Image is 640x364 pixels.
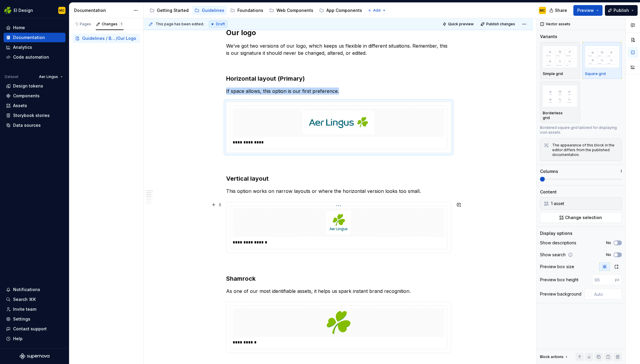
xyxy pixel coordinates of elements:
p: We’ve got two versions of our logo, which keeps us flexible in different situations. Remember, th... [226,42,451,57]
div: Display options [540,230,572,236]
a: Components [4,91,65,101]
div: Columns [540,168,558,174]
a: Documentation [4,33,65,42]
div: Search ⌘K [13,296,36,302]
img: 56b5df98-d96d-4d7e-807c-0afdf3bdaefa.png [4,7,11,14]
svg: Supernova Logo [20,353,49,359]
div: Invite team [13,306,36,312]
div: Variants [540,34,557,40]
span: Add [373,8,381,13]
label: No [606,240,611,245]
div: Page tree [147,4,364,16]
img: placeholder [585,46,619,68]
span: Publish [614,7,629,13]
div: App Components [326,7,362,13]
img: placeholder [543,85,577,107]
button: Publish changes [479,20,518,28]
div: Bordered square grid tailored for displaying icon assets. [540,125,622,135]
div: Dataset [5,74,18,79]
button: Notifications [4,285,65,294]
a: Invite team [4,304,65,314]
input: Auto [592,289,622,299]
a: Guidelines [192,6,227,15]
p: Simple grid [543,71,563,76]
div: Home [13,25,25,31]
p: Square grid [585,71,606,76]
span: Change selection [565,215,602,221]
div: Contact support [13,326,47,332]
p: px [615,277,619,282]
div: Components [13,93,40,99]
a: Home [4,23,65,32]
div: Pages [74,22,91,26]
div: Help [13,336,23,342]
div: MC [540,8,545,13]
a: Settings [4,314,65,324]
h2: Our logo [226,28,451,38]
div: Preview background [540,291,581,297]
button: Publish [605,5,638,16]
div: Foundations [237,7,263,13]
button: Add [366,6,388,15]
span: Draft [216,22,225,26]
button: Help [4,334,65,343]
div: Web Components [276,7,313,13]
button: EI DesignMC [1,4,68,17]
div: Settings [13,316,30,322]
div: Storybook stories [13,113,50,118]
div: MC [59,8,65,13]
div: Preview box size [540,264,574,270]
button: Preview [573,5,603,16]
div: Block actions [540,353,569,361]
div: Documentation [13,35,45,40]
button: Quick preview [441,20,476,28]
a: Foundations [228,6,266,15]
button: placeholderSquare grid [582,42,622,79]
a: App Components [317,6,364,15]
input: 96 [592,274,615,285]
span: This page has been edited. [156,22,204,26]
h3: Vertical layout [226,174,451,183]
div: Changes [102,22,123,26]
div: Getting Started [157,7,189,13]
span: Quick preview [448,22,474,26]
div: Assets [13,103,27,109]
button: placeholderBorderless grid [540,81,580,123]
a: Design tokens [4,81,65,91]
div: 1 asset [551,201,620,207]
div: Show search [540,252,566,258]
p: As one of our most identifiable assets, it helps us spark instant brand recognition. [226,288,451,295]
label: No [606,252,611,257]
span: Preview [577,7,594,13]
div: EI Design [14,7,33,13]
div: Notifications [13,287,40,293]
h3: Horizontal layout (Primary) [226,74,451,83]
button: placeholderSimple grid [540,42,580,79]
a: Code automation [4,52,65,62]
img: placeholder [543,46,577,68]
div: Data sources [13,122,41,128]
h3: Shamrock [226,274,451,283]
p: This option works on narrow layouts or where the horizontal version looks too small. [226,188,451,195]
a: Assets [4,101,65,110]
div: Guidelines [202,7,224,13]
div: The appearance of this block in the editor differs from the published documentation. [552,143,618,157]
div: Design tokens [13,83,43,89]
div: Analytics [13,44,32,50]
span: Our Logo [117,35,136,41]
span: / [116,35,117,41]
div: Preview box height [540,277,578,283]
p: Borderless grid [543,111,570,120]
a: Storybook stories [4,111,65,120]
button: Aer Lingus [36,73,65,81]
a: Analytics [4,43,65,52]
div: Content [540,189,557,195]
span: 1 [119,22,123,26]
span: Publish changes [486,22,515,26]
button: Share [546,5,571,16]
button: Change selection [540,212,622,223]
span: Aer Lingus [39,74,58,79]
div: Code automation [13,54,49,60]
a: Web Components [267,6,316,15]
